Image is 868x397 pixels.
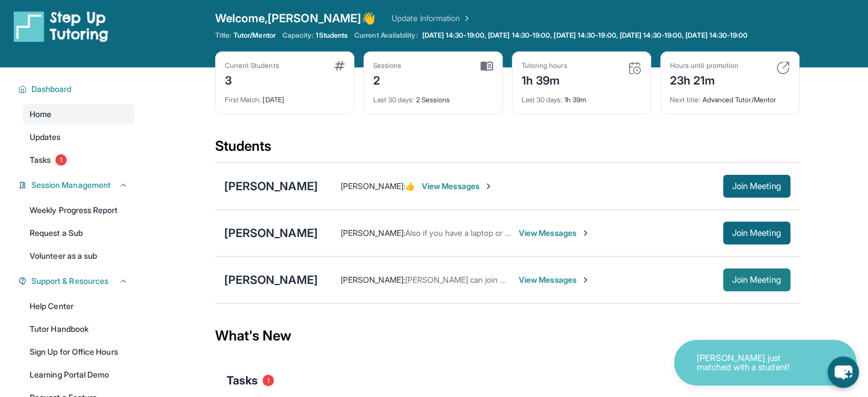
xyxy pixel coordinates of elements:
span: [PERSON_NAME] : [341,275,405,284]
div: [PERSON_NAME] [224,272,318,288]
span: First Match : [225,95,261,104]
div: 1h 39m [522,70,567,89]
div: What's New [215,311,800,361]
span: [PERSON_NAME] can join whenever she's ready! Let me know if you need any help. [405,275,709,284]
a: Learning Portal Demo [23,364,135,385]
div: [PERSON_NAME] [224,178,318,194]
span: Join Meeting [732,230,781,236]
button: Session Management [27,179,128,191]
button: Join Meeting [723,175,790,198]
span: Current Availability: [354,31,417,40]
a: Tutor Handbook [23,319,135,339]
div: 23h 21m [670,70,738,89]
img: logo [14,10,108,42]
a: Weekly Progress Report [23,200,135,220]
button: Support & Resources [27,275,128,287]
div: 1h 39m [522,89,641,105]
span: Capacity: [282,31,314,40]
a: Help Center [23,296,135,316]
span: 1 Students [316,31,348,40]
img: Chevron-Right [581,275,590,284]
div: Advanced Tutor/Mentor [670,89,790,105]
p: [PERSON_NAME] just matched with a student! [697,354,811,372]
a: Home [23,104,135,125]
span: [PERSON_NAME] : [341,181,405,191]
a: Volunteer as a sub [23,246,135,266]
div: Current Students [225,61,279,70]
div: [DATE] [225,89,345,105]
button: Join Meeting [723,222,790,244]
span: Last 30 days : [373,95,414,104]
span: Join Meeting [732,183,781,190]
a: Tasks1 [23,150,135,170]
img: Chevron-Right [484,182,493,191]
div: Sessions [373,61,402,70]
span: Welcome, [PERSON_NAME] 👋 [215,10,376,26]
button: Join Meeting [723,268,790,291]
span: Next title : [670,95,701,104]
span: Join Meeting [732,276,781,283]
div: 2 Sessions [373,89,493,105]
div: Students [215,137,800,162]
img: Chevron Right [460,13,471,24]
span: Tutor/Mentor [233,31,276,40]
span: Tasks [30,154,51,166]
span: Updates [30,131,61,143]
a: Sign Up for Office Hours [23,342,135,362]
span: Session Management [31,179,111,191]
span: Dashboard [31,83,72,95]
img: Chevron-Right [581,228,590,238]
div: Hours until promotion [670,61,738,70]
div: Tutoring hours [522,61,567,70]
a: Update Information [391,13,471,24]
span: Last 30 days : [522,95,563,104]
a: [DATE] 14:30-19:00, [DATE] 14:30-19:00, [DATE] 14:30-19:00, [DATE] 14:30-19:00, [DATE] 14:30-19:00 [420,31,750,40]
span: Title: [215,31,231,40]
span: [DATE] 14:30-19:00, [DATE] 14:30-19:00, [DATE] 14:30-19:00, [DATE] 14:30-19:00, [DATE] 14:30-19:00 [422,31,748,40]
span: 1 [55,154,67,166]
span: 1 [263,375,274,386]
span: Support & Resources [31,275,108,287]
img: card [628,61,641,75]
span: View Messages [422,181,493,192]
img: card [776,61,790,75]
img: card [334,61,345,70]
a: Request a Sub [23,223,135,243]
img: card [481,61,493,71]
span: Home [30,109,51,120]
button: chat-button [827,356,859,388]
span: 👍 [405,181,415,191]
button: Dashboard [27,83,128,95]
div: 3 [225,70,279,89]
span: View Messages [519,274,590,286]
div: 2 [373,70,402,89]
div: [PERSON_NAME] [224,225,318,241]
span: Tasks [227,372,258,388]
span: [PERSON_NAME] : [341,228,405,238]
span: View Messages [519,227,590,239]
a: Updates [23,127,135,147]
